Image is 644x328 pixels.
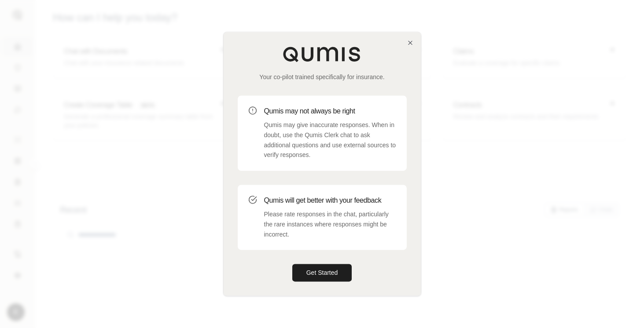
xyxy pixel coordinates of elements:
p: Your co-pilot trained specifically for insurance. [238,73,407,81]
button: Get Started [292,264,352,282]
h3: Qumis may not always be right [264,106,396,117]
p: Please rate responses in the chat, particularly the rare instances where responses might be incor... [264,209,396,239]
p: Qumis may give inaccurate responses. When in doubt, use the Qumis Clerk chat to ask additional qu... [264,120,396,160]
img: Qumis Logo [283,46,362,62]
h3: Qumis will get better with your feedback [264,195,396,206]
